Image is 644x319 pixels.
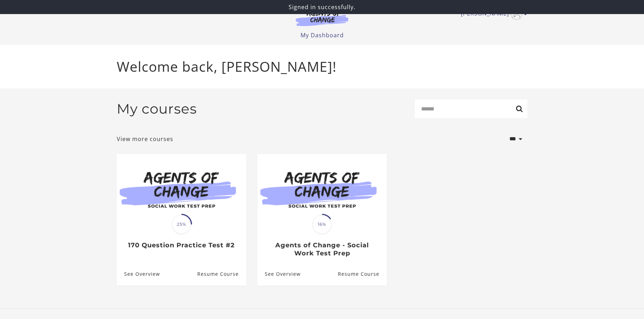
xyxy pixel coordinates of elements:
a: Agents of Change - Social Work Test Prep: Resume Course [338,263,387,286]
h3: 170 Question Practice Test #2 [124,241,238,249]
span: 25% [172,215,191,234]
a: 170 Question Practice Test #2: Resume Course [197,263,246,286]
p: Welcome back, [PERSON_NAME]! [117,56,527,77]
a: Toggle menu [461,8,524,20]
h3: Agents of Change - Social Work Test Prep [265,241,379,257]
a: Agents of Change - Social Work Test Prep: See Overview [257,263,301,286]
span: 16% [313,215,331,234]
img: Agents of Change Logo [288,10,356,26]
a: My Dashboard [301,31,344,39]
a: View more courses [117,135,173,143]
h2: My courses [117,101,197,117]
p: Signed in successfully. [3,3,641,11]
a: 170 Question Practice Test #2: See Overview [117,263,160,286]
